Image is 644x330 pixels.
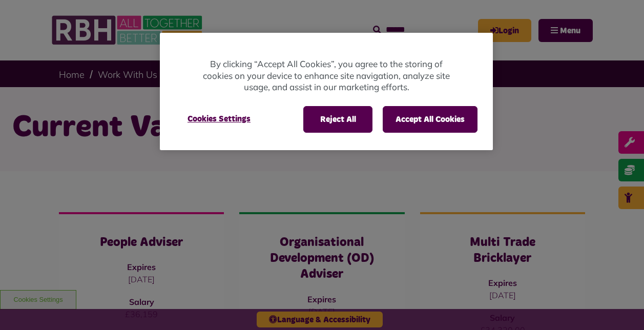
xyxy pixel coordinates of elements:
div: Privacy [160,33,493,150]
p: By clicking “Accept All Cookies”, you agree to the storing of cookies on your device to enhance s... [201,58,452,93]
div: Cookie banner [160,33,493,150]
button: Cookies Settings [175,106,263,132]
button: Accept All Cookies [383,106,477,133]
button: Reject All [303,106,372,133]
